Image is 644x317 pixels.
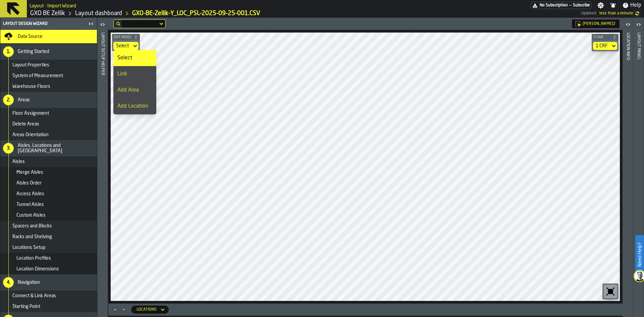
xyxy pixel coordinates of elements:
span: Custom Aisles [16,213,46,218]
li: menu Navigation [0,274,97,290]
span: Navigation [18,280,40,285]
label: button-toggle-Open [98,19,107,31]
label: button-toggle-Help [620,1,644,9]
div: Layout Design Wizard [2,21,86,26]
span: Tunnel Aisles [16,202,44,207]
label: Need Help? [636,236,643,273]
li: menu Racks and Shelving [0,231,97,242]
li: menu Aisles, Locations and Bays [0,140,97,156]
span: Floor Assignment [12,111,49,116]
span: Racks and Shelving [12,234,52,240]
div: Menu Subscription [531,2,592,9]
span: Subscribe [573,3,590,8]
label: button-toggle-Notifications [607,2,619,9]
div: DropdownMenuValue-default-floor [596,43,608,49]
span: Delete Areas [12,121,39,127]
li: menu Location Profiles [0,253,97,264]
div: Link [117,70,152,78]
header: Layout panel [633,18,644,317]
ul: dropdown-menu [113,50,156,114]
li: dropdown-item [113,66,156,82]
div: Location Info [626,31,630,315]
li: menu Areas [0,92,97,108]
span: Connect & Link Areas [12,293,56,299]
li: menu Access Aisles [0,189,97,199]
li: menu Locations Setup [0,242,97,253]
div: 1. [3,46,14,57]
label: button-toggle-Open [634,19,643,31]
li: menu Getting Started [0,44,97,60]
h2: Sub Title [30,2,76,9]
a: link-to-/wh/i/5fa160b1-7992-442a-9057-4226e3d2ae6d/pricing/ [531,2,592,9]
div: DropdownMenuValue-locations [137,307,157,312]
span: Spacers and Blocks [12,223,52,229]
li: menu Warehouse Floors [0,81,97,92]
header: Layout Design Wizard [0,18,97,30]
span: Areas Orientation [12,132,49,138]
div: DropdownMenuValue-default-floor [593,42,617,50]
span: System of Measurement [12,73,63,78]
label: button-toggle-undefined [633,9,641,17]
span: Location Dimensions [16,266,59,272]
span: [PERSON_NAME]2 [583,21,615,26]
nav: Breadcrumb [30,9,305,17]
span: Data Source [18,34,43,39]
button: button- [112,34,140,41]
li: menu Layout Properties [0,60,97,70]
a: link-to-/wh/i/5fa160b1-7992-442a-9057-4226e3d2ae6d/import/layout/c2289acf-db0f-40b7-8b31-d8edf789... [132,10,260,17]
span: Merge Aisles [16,170,43,175]
label: button-toggle-Open [623,19,633,31]
span: Aisles Order [16,180,42,186]
li: menu Custom Aisles [0,210,97,221]
label: button-toggle-Close me [86,20,96,28]
button: Minimize [120,306,128,313]
li: menu Data Source [0,30,97,44]
header: Layout Setup Helper [97,18,108,317]
button: button- [592,34,619,41]
div: DropdownMenuValue-locations [131,306,169,314]
li: menu Location Dimensions [0,264,97,274]
div: Select [117,54,152,62]
span: Layout Properties [12,62,49,68]
div: 4. [3,277,14,288]
span: Getting Started [18,49,49,54]
div: hide filter [116,22,120,26]
a: link-to-/wh/i/5fa160b1-7992-442a-9057-4226e3d2ae6d [30,10,65,17]
div: Layout panel [636,31,641,315]
span: Aisles [12,159,25,164]
button: Maximize [111,306,119,313]
li: dropdown-item [113,98,156,114]
li: menu Areas Orientation [0,129,97,140]
div: 2. [3,95,14,105]
div: DropdownMenuValue-none [116,43,129,49]
span: Edit Modes [113,36,132,39]
div: DropdownMenuValue-none [113,42,139,50]
span: Locations Setup [12,245,46,250]
svg: Reset zoom and position [605,286,616,297]
div: Layout Setup Helper [100,31,105,315]
span: Aisles, Locations and [GEOGRAPHIC_DATA] [18,143,94,154]
span: — [569,3,572,8]
li: menu Tunnel Aisles [0,199,97,210]
span: Access Aisles [16,191,44,197]
li: menu Aisles [0,156,97,167]
span: Areas [18,97,30,103]
span: Warehouse Floors [12,84,50,89]
a: link-to-/wh/i/5fa160b1-7992-442a-9057-4226e3d2ae6d/designer [75,10,122,17]
div: Add Area [117,86,152,94]
span: 10/10/2025, 09:56:20 [599,11,633,16]
span: No Subscription [540,3,568,8]
li: menu Floor Assignment [0,108,97,119]
header: Location Info [623,18,633,317]
li: menu System of Measurement [0,70,97,81]
span: Updated: [581,11,597,16]
span: Help [630,1,641,9]
div: button-toolbar-undefined [602,283,619,300]
div: Add Location [117,102,152,110]
li: menu Delete Areas [0,119,97,129]
li: menu Starting Point [0,301,97,312]
span: Floor [592,36,611,39]
li: menu Merge Aisles [0,167,97,178]
li: menu Spacers and Blocks [0,221,97,231]
li: menu Connect & Link Areas [0,290,97,301]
